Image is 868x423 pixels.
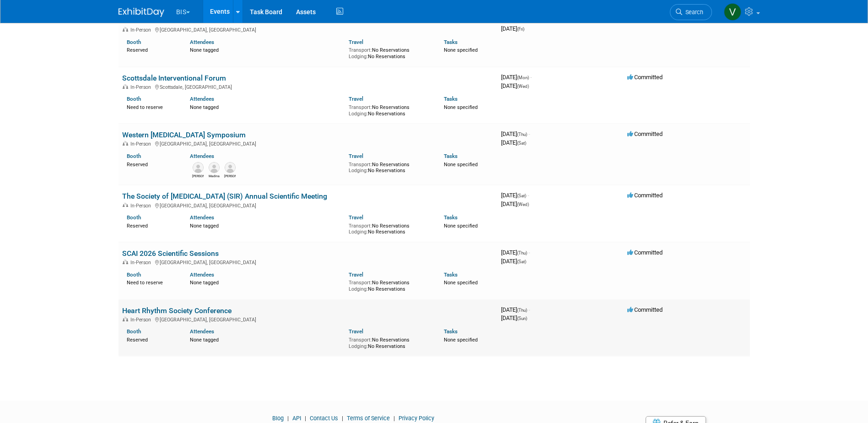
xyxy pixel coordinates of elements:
[349,223,372,229] span: Transport:
[127,160,177,168] div: Reserved
[724,3,741,21] img: Valerie Shively
[501,74,532,81] span: [DATE]
[444,104,478,110] span: None specified
[190,214,214,221] a: Attendees
[127,271,141,278] a: Booth
[517,202,529,207] span: (Wed)
[444,96,458,102] a: Tasks
[190,278,342,286] div: None tagged
[127,45,177,54] div: Reserved
[501,25,524,32] span: [DATE]
[444,280,478,286] span: None specified
[349,343,368,349] span: Lodging:
[349,271,363,278] a: Travel
[349,104,372,110] span: Transport:
[190,153,214,159] a: Attendees
[122,83,494,90] div: Scottsdale, [GEOGRAPHIC_DATA]
[349,54,368,60] span: Lodging:
[190,328,214,335] a: Attendees
[190,271,214,278] a: Attendees
[517,75,529,80] span: (Mon)
[517,308,527,313] span: (Thu)
[349,45,430,60] div: No Reservations No Reservations
[127,221,177,229] div: Reserved
[349,214,363,221] a: Travel
[501,315,527,321] span: [DATE]
[444,328,458,335] a: Tasks
[349,335,430,349] div: No Reservations No Reservations
[122,74,226,82] a: Scottsdale Interventional Forum
[122,306,232,315] a: Heart Rhythm Society Conference
[444,153,458,159] a: Tasks
[517,193,526,198] span: (Sat)
[122,249,219,258] a: SCAI 2026 Scientific Sessions
[123,317,128,321] img: In-Person Event
[349,278,430,292] div: No Reservations No Reservations
[501,139,526,146] span: [DATE]
[444,223,478,229] span: None specified
[127,214,141,221] a: Booth
[127,96,141,102] a: Booth
[444,271,458,278] a: Tasks
[349,111,368,117] span: Lodging:
[517,84,529,89] span: (Wed)
[349,328,363,335] a: Travel
[224,173,236,179] div: Kevin O'Neill
[123,260,128,264] img: In-Person Event
[190,221,342,229] div: None tagged
[528,192,529,199] span: -
[517,132,527,137] span: (Thu)
[349,162,372,168] span: Transport:
[349,103,430,117] div: No Reservations No Reservations
[349,337,372,343] span: Transport:
[310,415,338,422] a: Contact Us
[190,39,214,45] a: Attendees
[130,260,154,266] span: In-Person
[501,258,526,265] span: [DATE]
[627,306,663,313] span: Committed
[501,82,529,89] span: [DATE]
[190,335,342,343] div: None tagged
[130,141,154,147] span: In-Person
[209,162,220,173] img: Madina Eason
[127,39,141,45] a: Booth
[349,168,368,174] span: Lodging:
[501,249,530,256] span: [DATE]
[123,84,128,89] img: In-Person Event
[517,141,526,146] span: (Sat)
[347,415,390,422] a: Terms of Service
[302,415,308,422] span: |
[127,103,177,111] div: Need to reserve
[444,47,478,53] span: None specified
[127,335,177,343] div: Reserved
[627,249,663,256] span: Committed
[627,192,663,199] span: Committed
[122,315,494,323] div: [GEOGRAPHIC_DATA], [GEOGRAPHIC_DATA]
[292,415,301,422] a: API
[349,286,368,292] span: Lodging:
[349,39,363,45] a: Travel
[122,201,494,209] div: [GEOGRAPHIC_DATA], [GEOGRAPHIC_DATA]
[130,84,154,90] span: In-Person
[349,96,363,102] a: Travel
[340,415,345,422] span: |
[349,47,372,53] span: Transport:
[285,415,291,422] span: |
[190,96,214,102] a: Attendees
[349,229,368,235] span: Lodging:
[517,250,527,255] span: (Thu)
[444,162,478,168] span: None specified
[349,160,430,174] div: No Reservations No Reservations
[444,337,478,343] span: None specified
[193,162,204,173] img: Dave Mittl
[130,27,154,33] span: In-Person
[501,201,529,207] span: [DATE]
[190,45,342,54] div: None tagged
[119,8,164,17] img: ExhibitDay
[192,173,204,179] div: Dave Mittl
[127,278,177,286] div: Need to reserve
[123,141,128,146] img: In-Person Event
[123,203,128,207] img: In-Person Event
[208,173,220,179] div: Madina Eason
[517,316,527,321] span: (Sun)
